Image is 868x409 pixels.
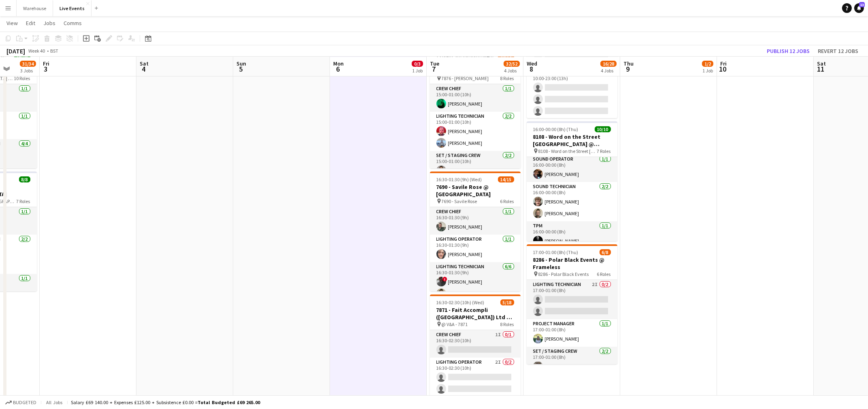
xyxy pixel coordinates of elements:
[40,18,59,28] a: Jobs
[412,68,423,74] div: 1 Job
[45,399,64,405] span: All jobs
[4,398,38,407] button: Budgeted
[815,46,862,56] button: Revert 12 jobs
[500,321,514,327] span: 8 Roles
[436,176,482,182] span: 16:30-01:30 (9h) (Wed)
[140,60,149,67] span: Sat
[597,271,611,277] span: 6 Roles
[333,60,344,67] span: Mon
[60,18,85,28] a: Comms
[525,64,537,74] span: 8
[533,249,579,255] span: 17:00-01:00 (8h) (Thu)
[622,64,634,74] span: 9
[720,60,727,67] span: Fri
[6,19,18,27] span: View
[26,19,35,27] span: Edit
[430,306,521,321] h3: 7871 - Fait Accompli ([GEOGRAPHIC_DATA]) Ltd @ V&A
[23,18,38,28] a: Edit
[527,244,617,364] app-job-card: 17:00-01:00 (8h) (Thu)6/88286 - Polar Black Events @ Frameless 8286 - Polar Black Events6 RolesLi...
[527,221,617,249] app-card-role: TPM1/116:00-00:00 (8h)[PERSON_NAME]
[527,256,617,271] h3: 8286 - Polar Black Events @ Frameless
[430,172,521,291] app-job-card: 16:30-01:30 (9h) (Wed)14/157690 - Savile Rose @ [GEOGRAPHIC_DATA] 7690 - Savile Rose6 RolesCrew C...
[719,64,727,74] span: 10
[430,330,521,358] app-card-role: Crew Chief1I0/116:30-02:30 (10h)
[412,61,423,67] span: 0/3
[236,60,246,67] span: Sun
[430,49,521,168] app-job-card: 15:00-01:30 (10h30m) (Wed)10/127876 - [PERSON_NAME] @ [GEOGRAPHIC_DATA] 7876 - [PERSON_NAME]8 Rol...
[498,176,514,182] span: 14/15
[430,112,521,151] app-card-role: Lighting Technician2/215:00-01:00 (10h)[PERSON_NAME][PERSON_NAME]
[442,75,489,81] span: 7876 - [PERSON_NAME]
[235,64,246,74] span: 5
[538,148,597,154] span: 8108 - Word on the Street [GEOGRAPHIC_DATA] @ Banqueting House
[527,319,617,347] app-card-role: Project Manager1/117:00-01:00 (8h)[PERSON_NAME]
[527,182,617,221] app-card-role: Sound Technician2/216:00-00:00 (8h)[PERSON_NAME][PERSON_NAME]
[14,75,30,81] span: 10 Roles
[50,48,58,54] div: BST
[504,68,519,74] div: 4 Jobs
[430,84,521,112] app-card-role: Crew Chief1/115:00-01:00 (10h)[PERSON_NAME]
[17,0,53,16] button: Warehouse
[527,121,617,241] app-job-card: 16:00-00:00 (8h) (Thu)10/108108 - Word on the Street [GEOGRAPHIC_DATA] @ Banqueting House 8108 - ...
[764,46,813,56] button: Publish 12 jobs
[854,3,864,13] a: 13
[527,347,617,386] app-card-role: Set / Staging Crew2/217:00-01:00 (8h)[PERSON_NAME]
[538,271,589,277] span: 8286 - Polar Black Events
[500,299,514,305] span: 5/18
[436,299,485,305] span: 16:30-02:30 (10h) (Wed)
[430,235,521,262] app-card-role: Lighting Operator1/116:30-01:30 (9h)[PERSON_NAME]
[702,61,713,67] span: 1/2
[442,198,477,204] span: 7690 - Savile Rose
[430,358,521,397] app-card-role: Lighting Operator2I0/216:30-02:30 (10h)
[500,75,514,81] span: 8 Roles
[527,68,617,131] app-card-role: Lighting Technician1I0/410:00-23:00 (13h)
[43,19,55,27] span: Jobs
[601,68,616,74] div: 4 Jobs
[198,399,260,405] span: Total Budgeted £69 265.00
[42,64,49,74] span: 3
[527,133,617,148] h3: 8108 - Word on the Street [GEOGRAPHIC_DATA] @ Banqueting House
[600,61,617,67] span: 16/28
[429,64,439,74] span: 7
[64,19,82,27] span: Comms
[332,64,344,74] span: 6
[20,61,36,67] span: 31/34
[17,198,30,204] span: 7 Roles
[138,64,149,74] span: 4
[20,68,36,74] div: 3 Jobs
[43,60,49,67] span: Fri
[500,198,514,204] span: 6 Roles
[702,68,713,74] div: 1 Job
[442,321,468,327] span: @ V&A - 7871
[6,47,25,55] div: [DATE]
[430,207,521,235] app-card-role: Crew Chief1/116:30-01:30 (9h)[PERSON_NAME]
[53,0,91,16] button: Live Events
[430,183,521,198] h3: 7690 - Savile Rose @ [GEOGRAPHIC_DATA]
[597,148,611,154] span: 7 Roles
[533,126,579,132] span: 16:00-00:00 (8h) (Thu)
[623,60,634,67] span: Thu
[595,126,611,132] span: 10/10
[71,399,260,405] div: Salary £69 140.00 + Expenses £125.00 + Subsistence £0.00 =
[504,61,520,67] span: 32/52
[430,151,521,190] app-card-role: Set / Staging Crew2/215:00-01:00 (10h)[PERSON_NAME]
[816,64,826,74] span: 11
[859,2,865,7] span: 13
[19,176,30,182] span: 8/8
[430,262,521,348] app-card-role: Lighting Technician6/616:30-01:30 (9h)![PERSON_NAME][PERSON_NAME]
[27,48,47,54] span: Week 40
[430,60,439,67] span: Tue
[527,155,617,182] app-card-role: Sound Operator1/116:00-00:00 (8h)[PERSON_NAME]
[817,60,826,67] span: Sat
[600,249,611,255] span: 6/8
[527,280,617,319] app-card-role: Lighting Technician2I0/217:00-01:00 (8h)
[3,18,21,28] a: View
[13,400,36,405] span: Budgeted
[527,60,537,67] span: Wed
[443,277,447,282] span: !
